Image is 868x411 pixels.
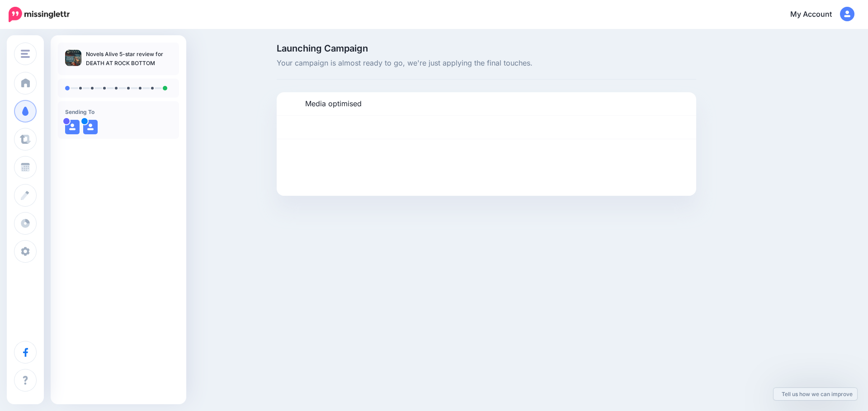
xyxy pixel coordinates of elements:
span: Your campaign is almost ready to go, we're just applying the final touches. [277,57,696,69]
a: Tell us how we can improve [774,388,857,400]
img: menu.png [21,50,30,58]
img: user_default_image.png [83,120,98,134]
p: Novels Alive 5-star review for DEATH AT ROCK BOTTOM [86,50,172,68]
a: My Account [781,4,854,26]
img: user_default_image.png [65,120,80,134]
img: 94e27b48e1eabb0adc62d81b5a05c519_thumb.jpg [65,50,81,66]
span: Launching Campaign [277,44,696,53]
h4: Sending To [65,109,172,115]
img: Missinglettr [9,7,70,22]
p: Media optimised [305,98,362,110]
